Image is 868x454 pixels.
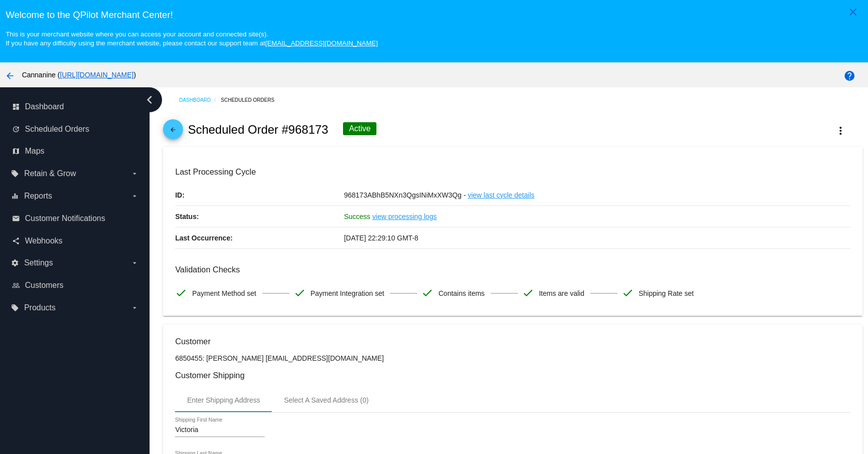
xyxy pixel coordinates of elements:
[175,337,850,346] h3: Customer
[311,283,384,304] span: Payment Integration set
[343,122,377,135] div: Active
[12,103,20,111] i: dashboard
[24,192,52,201] span: Reports
[12,281,20,289] i: people_outline
[131,192,139,200] i: arrow_drop_down
[12,147,20,155] i: map
[25,214,105,223] span: Customer Notifications
[421,287,433,299] mat-icon: check
[294,287,306,299] mat-icon: check
[192,283,256,304] span: Payment Method set
[11,304,19,312] i: local_offer
[468,185,534,206] a: view last cycle details
[175,227,344,248] p: Last Occurrence:
[167,126,179,138] mat-icon: arrow_back
[187,396,260,404] div: Enter Shipping Address
[5,9,862,20] h3: Welcome to the QPilot Merchant Center!
[284,396,369,404] div: Select A Saved Address (0)
[175,371,850,380] h3: Customer Shipping
[179,92,221,108] a: Dashboard
[522,287,534,299] mat-icon: check
[12,143,139,159] a: map Maps
[11,259,19,267] i: settings
[142,92,158,108] i: chevron_left
[12,233,139,249] a: share Webhooks
[175,185,344,206] p: ID:
[4,70,16,82] mat-icon: arrow_back
[11,170,19,178] i: local_offer
[24,258,53,267] span: Settings
[5,30,377,47] small: This is your merchant website where you can access your account and connected site(s). If you hav...
[131,304,139,312] i: arrow_drop_down
[438,283,485,304] span: Contains items
[344,191,466,199] span: 968173ABhB5NXn3QgsINiMxXW3Qg -
[25,236,62,245] span: Webhooks
[221,92,283,108] a: Scheduled Orders
[847,6,859,18] mat-icon: close
[25,102,64,111] span: Dashboard
[265,39,378,47] a: [EMAIL_ADDRESS][DOMAIN_NAME]
[60,71,134,79] a: [URL][DOMAIN_NAME]
[25,125,89,134] span: Scheduled Orders
[344,213,370,221] span: Success
[131,259,139,267] i: arrow_drop_down
[24,169,76,178] span: Retain & Grow
[835,125,847,137] mat-icon: more_vert
[12,215,20,223] i: email
[12,211,139,227] a: email Customer Notifications
[175,167,850,177] h3: Last Processing Cycle
[639,283,694,304] span: Shipping Rate set
[22,71,136,79] span: Cannanine ( )
[12,121,139,137] a: update Scheduled Orders
[12,99,139,115] a: dashboard Dashboard
[175,426,265,434] input: Shipping First Name
[25,281,63,290] span: Customers
[844,70,856,82] mat-icon: help
[12,237,20,245] i: share
[11,192,19,200] i: equalizer
[188,123,329,137] h2: Scheduled Order #968173
[131,170,139,178] i: arrow_drop_down
[175,287,187,299] mat-icon: check
[622,287,634,299] mat-icon: check
[12,277,139,293] a: people_outline Customers
[175,354,850,362] p: 6850455: [PERSON_NAME] [EMAIL_ADDRESS][DOMAIN_NAME]
[175,265,850,274] h3: Validation Checks
[539,283,584,304] span: Items are valid
[12,125,20,133] i: update
[25,147,44,156] span: Maps
[24,303,55,312] span: Products
[175,206,344,227] p: Status:
[372,206,437,227] a: view processing logs
[344,234,418,242] span: [DATE] 22:29:10 GMT-8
